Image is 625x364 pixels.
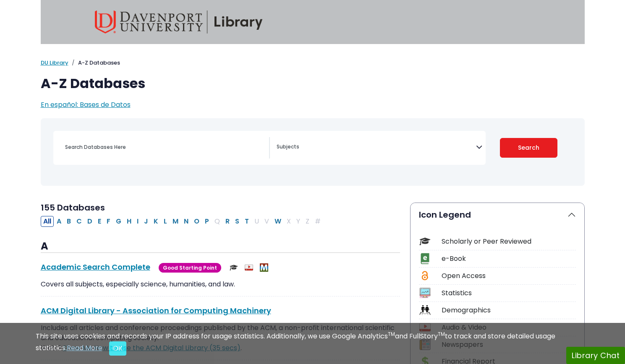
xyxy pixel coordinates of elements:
[442,254,576,264] div: e-Book
[60,141,269,153] input: Search database by title or keyword
[442,322,576,333] div: Audio & Video
[41,118,585,186] nav: Search filters
[419,322,431,333] img: Icon Audio & Video
[113,216,124,227] button: Filter Results G
[442,237,576,247] div: Scholarly or Peer Reviewed
[41,240,400,253] h3: A
[233,216,242,227] button: Filter Results S
[420,270,430,281] img: Icon Open Access
[41,59,585,67] nav: breadcrumb
[170,216,181,227] button: Filter Results M
[85,216,95,227] button: Filter Results D
[442,305,576,315] div: Demographics
[41,305,271,316] a: ACM Digital Library - Association for Computing Machinery
[141,216,151,227] button: Filter Results J
[242,216,251,227] button: Filter Results T
[223,216,232,227] button: Filter Results R
[419,287,431,299] img: Icon Statistics
[411,203,584,226] button: Icon Legend
[272,216,284,227] button: Filter Results W
[104,216,113,227] button: Filter Results F
[388,330,395,338] sup: TM
[95,10,263,34] img: Davenport University Library
[438,330,445,338] sup: TM
[159,263,221,273] span: Good Starting Point
[566,347,625,364] button: Library Chat
[500,138,557,158] button: Submit for Search Results
[181,216,191,227] button: Filter Results N
[41,75,585,91] h1: A-Z Databases
[41,216,324,226] div: Alpha-list to filter by first letter of database name
[277,144,476,151] textarea: Search
[419,304,431,316] img: Icon Demographics
[124,216,134,227] button: Filter Results H
[67,343,102,353] a: Read More
[54,216,64,227] button: Filter Results A
[41,279,400,289] p: Covers all subjects, especially science, humanities, and law.
[151,216,161,227] button: Filter Results K
[202,216,212,227] button: Filter Results P
[36,331,590,356] div: This site uses cookies and records your IP address for usage statistics. Additionally, we use Goo...
[419,253,431,264] img: Icon e-Book
[109,341,126,356] button: Close
[442,288,576,298] div: Statistics
[419,236,431,247] img: Icon Scholarly or Peer Reviewed
[41,202,105,213] span: 155 Databases
[41,59,68,67] a: DU Library
[442,271,576,281] div: Open Access
[64,216,73,227] button: Filter Results B
[74,216,84,227] button: Filter Results C
[260,263,268,272] img: MeL (Michigan electronic Library)
[245,263,253,272] img: Audio & Video
[134,216,141,227] button: Filter Results I
[95,216,104,227] button: Filter Results E
[161,216,170,227] button: Filter Results L
[191,216,202,227] button: Filter Results O
[41,262,150,272] a: Academic Search Complete
[68,59,120,67] li: A-Z Databases
[41,100,131,109] a: En español: Bases de Datos
[41,216,54,227] button: All
[230,263,238,272] img: Scholarly or Peer Reviewed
